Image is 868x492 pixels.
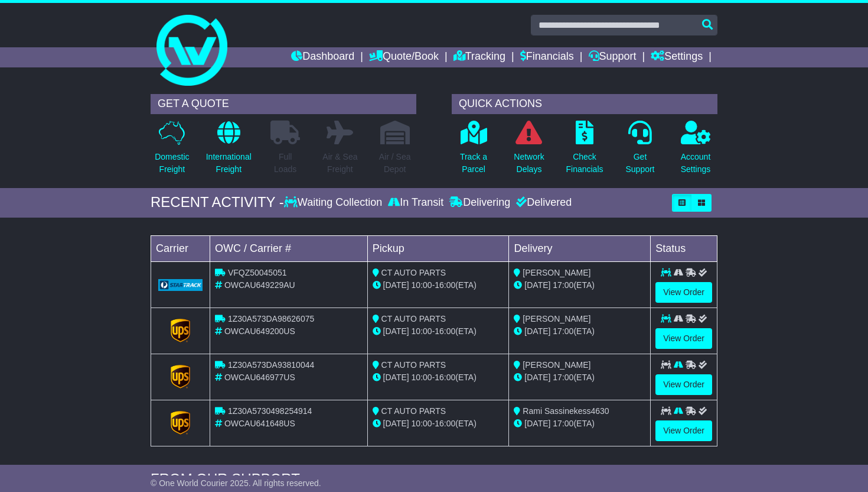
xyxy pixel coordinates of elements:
[520,47,574,67] a: Financials
[625,151,654,176] p: Get Support
[151,94,416,114] div: GET A QUOTE
[565,120,603,182] a: CheckFinancials
[514,325,645,338] div: (ETA)
[284,196,385,209] div: Waiting Collection
[158,279,203,291] img: GetCarrierServiceLogo
[523,360,590,370] span: [PERSON_NAME]
[205,120,252,182] a: InternationalFreight
[524,326,550,336] span: [DATE]
[523,314,590,323] span: [PERSON_NAME]
[514,371,645,384] div: (ETA)
[228,314,314,323] span: 1Z30A573DA98626075
[381,360,446,370] span: CT AUTO PARTS
[381,314,446,323] span: CT AUTO PARTS
[509,235,651,261] td: Delivery
[224,280,295,290] span: OWCAU649229AU
[412,280,432,290] span: 10:00
[171,365,191,389] img: GetCarrierServiceLogo
[155,151,189,176] p: Domestic Freight
[383,373,409,382] span: [DATE]
[513,196,572,209] div: Delivered
[553,419,573,428] span: 17:00
[435,419,455,428] span: 16:00
[383,419,409,428] span: [DATE]
[514,151,544,176] p: Network Delays
[322,151,357,176] p: Air & Sea Freight
[524,419,550,428] span: [DATE]
[435,326,455,336] span: 16:00
[453,47,505,67] a: Tracking
[381,268,446,277] span: CT AUTO PARTS
[270,151,300,176] p: Full Loads
[228,268,287,277] span: VFQZ50045051
[154,120,190,182] a: DomesticFreight
[383,326,409,336] span: [DATE]
[151,478,321,488] span: © One World Courier 2025. All rights reserved.
[151,194,284,211] div: RECENT ACTIVITY -
[514,279,645,292] div: (ETA)
[625,120,655,182] a: GetSupport
[553,373,573,382] span: 17:00
[228,360,314,370] span: 1Z30A573DA93810044
[412,373,432,382] span: 10:00
[651,47,703,67] a: Settings
[655,420,712,441] a: View Order
[291,47,354,67] a: Dashboard
[151,235,210,261] td: Carrier
[523,268,590,277] span: [PERSON_NAME]
[206,151,252,176] p: International Freight
[373,325,504,338] div: - (ETA)
[513,120,544,182] a: NetworkDelays
[452,94,717,114] div: QUICK ACTIONS
[566,151,603,176] p: Check Financials
[171,411,191,435] img: GetCarrierServiceLogo
[655,374,712,395] a: View Order
[651,235,717,261] td: Status
[681,151,711,176] p: Account Settings
[655,328,712,349] a: View Order
[553,280,573,290] span: 17:00
[523,406,609,416] span: Rami Sassinekess4630
[228,406,312,416] span: 1Z30A5730498254914
[373,279,504,292] div: - (ETA)
[655,282,712,303] a: View Order
[435,280,455,290] span: 16:00
[589,47,637,67] a: Support
[514,417,645,430] div: (ETA)
[553,326,573,336] span: 17:00
[446,196,513,209] div: Delivering
[369,47,439,67] a: Quote/Book
[379,151,411,176] p: Air / Sea Depot
[210,235,368,261] td: OWC / Carrier #
[171,319,191,342] img: GetCarrierServiceLogo
[524,373,550,382] span: [DATE]
[373,417,504,430] div: - (ETA)
[412,326,432,336] span: 10:00
[524,280,550,290] span: [DATE]
[151,471,717,488] div: FROM OUR SUPPORT
[381,406,446,416] span: CT AUTO PARTS
[373,371,504,384] div: - (ETA)
[459,120,488,182] a: Track aParcel
[383,280,409,290] span: [DATE]
[435,373,455,382] span: 16:00
[680,120,712,182] a: AccountSettings
[224,419,295,428] span: OWCAU641648US
[412,419,432,428] span: 10:00
[367,235,509,261] td: Pickup
[224,373,295,382] span: OWCAU646977US
[385,196,446,209] div: In Transit
[460,151,487,176] p: Track a Parcel
[224,326,295,336] span: OWCAU649200US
